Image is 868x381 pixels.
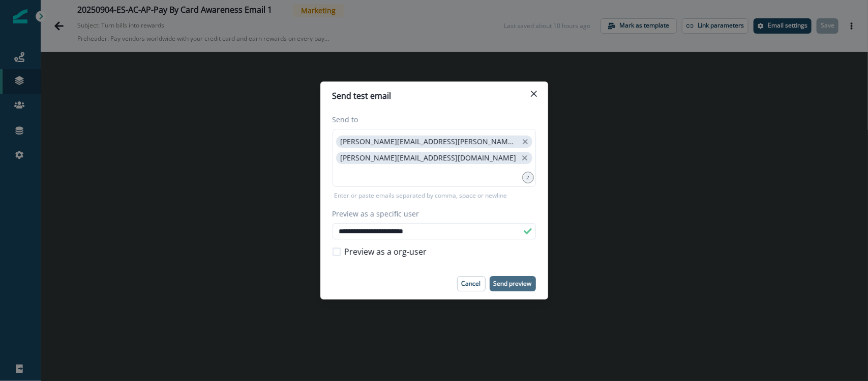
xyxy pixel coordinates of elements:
[522,172,534,183] div: 2
[333,114,530,125] label: Send to
[345,246,427,258] span: Preview as a org-user
[462,280,481,287] p: Cancel
[494,280,532,287] p: Send preview
[333,90,392,102] p: Send test email
[457,276,486,291] button: Cancel
[520,153,530,163] button: close
[521,137,530,147] button: close
[333,191,510,200] p: Enter or paste emails separated by comma, space or newline
[526,86,542,102] button: Close
[341,138,518,146] p: [PERSON_NAME][EMAIL_ADDRESS][PERSON_NAME][DOMAIN_NAME]
[333,208,530,219] label: Preview as a specific user
[341,154,517,162] p: [PERSON_NAME][EMAIL_ADDRESS][DOMAIN_NAME]
[490,276,536,291] button: Send preview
